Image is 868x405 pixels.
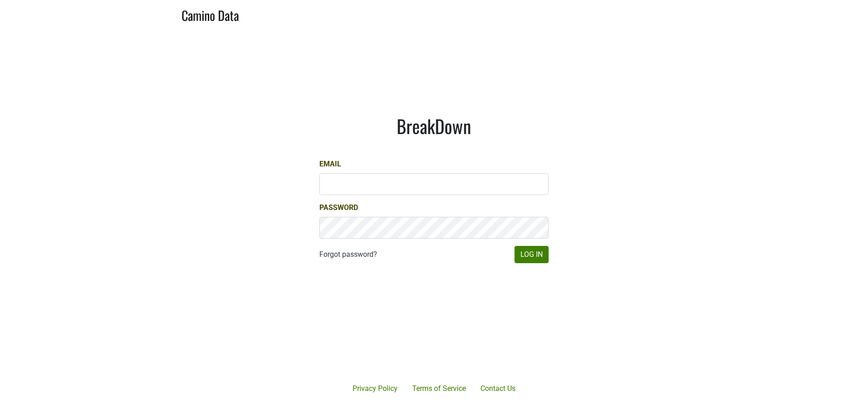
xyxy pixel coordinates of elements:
a: Camino Data [182,4,239,25]
a: Terms of Service [405,380,473,398]
a: Contact Us [473,380,523,398]
button: Log In [515,246,549,263]
label: Email [319,159,341,170]
h1: BreakDown [319,115,549,137]
a: Forgot password? [319,249,377,260]
a: Privacy Policy [345,380,405,398]
label: Password [319,202,358,213]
